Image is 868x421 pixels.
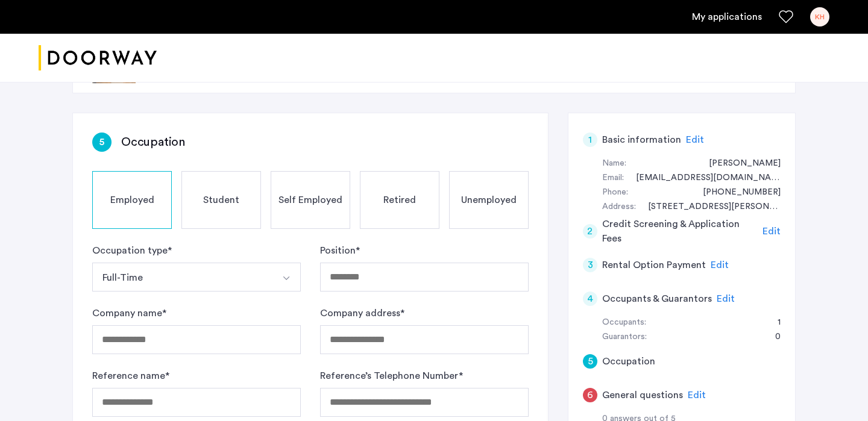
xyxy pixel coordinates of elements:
div: +19179210391 [691,186,781,200]
div: 2 [583,224,597,239]
div: Occupants: [602,316,646,330]
img: arrow [281,273,291,283]
label: Reference’s Telephone Number * [320,369,463,383]
div: Email: [602,171,624,186]
span: Retired [383,193,416,207]
a: Favorites [779,10,793,24]
div: Name: [602,157,626,171]
span: Edit [717,294,735,304]
h5: Rental Option Payment [602,258,706,272]
div: 1 [766,316,781,330]
div: karamhansen@gmail.com [624,171,781,186]
span: Self Employed [278,193,342,207]
h5: Basic information [602,133,681,147]
span: Unemployed [461,193,517,207]
a: Cazamio logo [39,36,157,81]
h5: Occupation [602,354,655,369]
label: Reference name * [92,369,169,383]
div: 1141 Fulton Street, #2 [636,200,781,214]
label: Company address * [320,306,404,320]
div: 4 [583,292,597,306]
div: Karam Hansen [697,157,781,171]
span: Employed [110,193,154,207]
span: Edit [763,226,781,236]
a: My application [692,10,762,24]
button: Select option [272,263,301,292]
div: Phone: [602,186,628,200]
span: Edit [711,260,729,270]
span: Edit [686,135,704,145]
button: Select option [92,263,272,292]
div: 5 [583,354,597,369]
div: 1 [583,133,597,147]
span: Edit [688,390,706,400]
img: logo [39,36,157,81]
div: 6 [583,388,597,402]
div: 0 [763,330,781,345]
div: Guarantors: [602,330,647,345]
label: Position * [320,243,360,258]
h3: Occupation [121,134,185,151]
span: Student [203,193,239,207]
div: KH [810,7,829,27]
h5: Credit Screening & Application Fees [602,217,758,246]
label: Occupation type * [92,243,172,258]
h5: Occupants & Guarantors [602,292,712,306]
h5: General questions [602,388,683,402]
div: 5 [92,133,112,152]
div: Address: [602,200,636,214]
div: 3 [583,258,597,272]
label: Company name * [92,306,166,320]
